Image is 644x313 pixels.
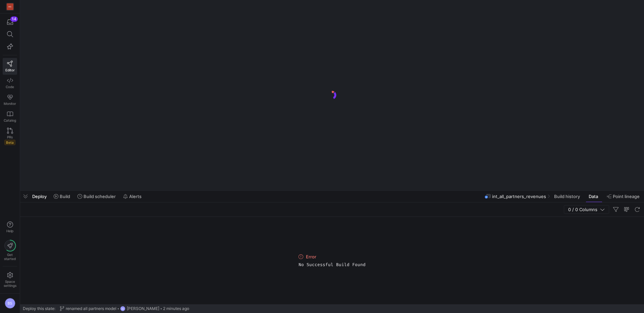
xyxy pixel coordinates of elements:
span: Build [60,194,70,199]
button: Build [51,191,73,202]
button: Getstarted [3,237,17,263]
span: Build history [554,194,580,199]
span: Deploy [32,194,47,199]
a: Catalog [3,108,17,125]
a: Monitor [3,91,17,108]
span: Deploy this state: [23,306,55,311]
button: 0 / 0 Columns [564,205,609,214]
button: Alerts [120,191,145,202]
span: renamed all partners model [66,306,116,311]
span: Get started [4,253,16,261]
div: HG [7,3,13,10]
div: BS [120,306,125,311]
button: Build history [551,191,584,202]
div: BS [5,298,15,309]
span: Data [589,194,598,199]
span: Build scheduler [84,194,116,199]
span: Point lineage [613,194,640,199]
span: Code [6,85,14,89]
button: Point lineage [604,191,643,202]
span: Error [306,254,316,259]
span: PRs [7,135,13,139]
button: Help [3,218,17,236]
div: 14 [10,16,18,22]
span: [PERSON_NAME] [127,306,159,311]
button: 14 [3,16,17,28]
a: PRsBeta [3,125,17,148]
span: 0 / 0 Columns [568,207,600,212]
span: Space settings [4,279,16,288]
button: Build scheduler [74,191,119,202]
a: Spacesettings [3,269,17,291]
button: Data [586,191,602,202]
a: Code [3,75,17,91]
a: HG [3,1,17,12]
span: Catalog [4,118,16,122]
img: logo.gif [327,90,337,100]
button: renamed all partners modelBS[PERSON_NAME]2 minutes ago [58,304,191,313]
span: Monitor [4,102,16,106]
span: Help [6,229,14,233]
span: int_all_partners_revenues [492,194,546,199]
span: Editor [5,68,15,72]
span: Beta [4,140,15,145]
button: BS [3,296,17,310]
span: Alerts [129,194,142,199]
span: No Successful Build Found [299,262,366,267]
a: Editor [3,58,17,75]
span: 2 minutes ago [163,306,189,311]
